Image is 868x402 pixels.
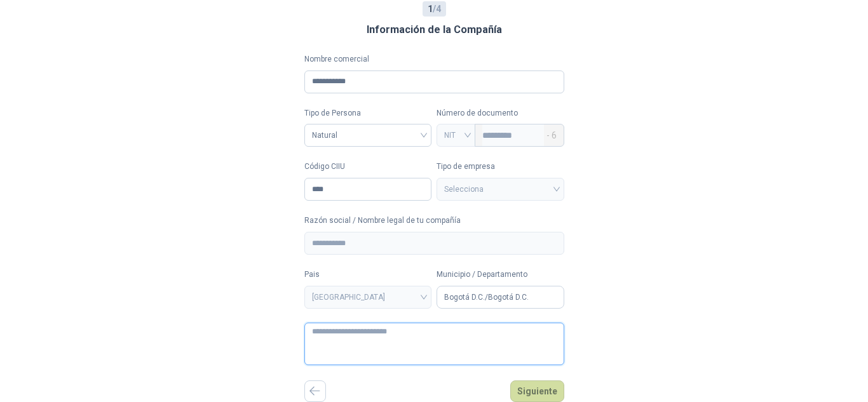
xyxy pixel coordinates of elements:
[437,161,564,173] label: Tipo de empresa
[304,215,564,227] label: Razón social / Nombre legal de tu compañía
[312,126,424,145] span: Natural
[444,126,468,145] span: NIT
[546,124,557,146] span: - 6
[428,2,441,16] span: / 4
[437,107,564,119] p: Número de documento
[437,269,564,281] label: Municipio / Departamento
[367,22,502,38] h3: Información de la Compañía
[304,269,432,281] label: Pais
[304,107,432,119] label: Tipo de Persona
[304,53,564,65] label: Nombre comercial
[510,380,564,402] button: Siguiente
[304,161,432,173] label: Código CIIU
[428,4,433,14] b: 1
[312,288,424,307] span: COLOMBIA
